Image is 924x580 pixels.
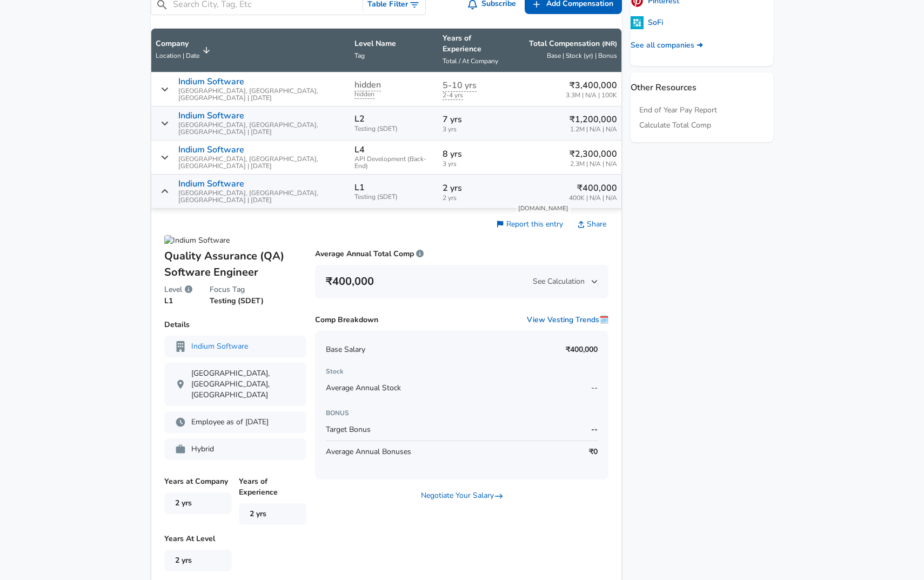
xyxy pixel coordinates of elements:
[164,235,230,246] img: Indium Software
[570,148,617,161] p: ₹2,300,000
[354,114,365,124] p: L2
[178,77,244,86] p: Indium Software
[164,476,232,514] p: Years at Company
[354,125,433,132] span: Testing (SDET)
[354,183,365,192] p: L1
[191,341,248,352] a: Indium Software
[443,113,506,126] p: 7 yrs
[631,16,663,29] a: SoFi
[566,344,598,355] p: ₹400,000
[515,38,617,62] span: Total Compensation (INR) Base | Stock (yr) | Bonus
[354,79,381,91] span: level for this data point is hidden until there are more submissions. Submit your salary anonymou...
[570,126,617,133] span: 1.2M | N/A | N/A
[527,315,608,325] button: View Vesting Trends🗓️
[326,377,598,399] div: --
[443,148,506,161] p: 8 yrs
[566,79,617,92] p: ₹3,400,000
[164,248,306,281] p: Quality Assurance (QA) Software Engineer
[354,51,365,60] span: Tag
[156,38,213,62] span: CompanyLocation | Date
[569,195,617,202] span: 400K | N/A | N/A
[443,57,498,65] span: Total / At Company
[569,182,617,195] p: ₹400,000
[354,38,433,49] p: Level Name
[326,383,401,393] span: Average Annual Stock
[178,156,346,170] span: [GEOGRAPHIC_DATA], [GEOGRAPHIC_DATA], [GEOGRAPHIC_DATA] | [DATE]
[326,366,598,377] h6: Stock
[178,145,244,155] p: Indium Software
[443,91,463,100] span: years of experience for this data point is hidden until there are more submissions. Submit your s...
[506,219,563,229] span: Report this entry
[416,249,424,259] span: We calculate your average annual total compensation by adding your base salary to the average of ...
[164,550,232,571] span: 2 yrs
[178,122,346,136] span: [GEOGRAPHIC_DATA], [GEOGRAPHIC_DATA], [GEOGRAPHIC_DATA] | [DATE]
[175,368,296,401] p: [GEOGRAPHIC_DATA], [GEOGRAPHIC_DATA], [GEOGRAPHIC_DATA]
[178,111,244,121] p: Indium Software
[210,284,264,296] h6: Focus Tag
[589,446,598,457] p: ₹0
[443,182,506,195] p: 2 yrs
[326,424,371,435] span: Target Bonus
[354,90,374,99] span: focus tag for this data point is hidden until there are more submissions. Submit your salary anon...
[566,92,617,99] span: 3.3M | N/A | 100K
[185,284,192,296] span: Levels are a company's method of standardizing employee's scope of assumed ability, responsibilit...
[178,88,346,102] span: [GEOGRAPHIC_DATA], [GEOGRAPHIC_DATA], [GEOGRAPHIC_DATA] | [DATE]
[443,79,477,92] span: years at company for this data point is hidden until there are more submissions. Submit your sala...
[443,126,506,133] span: 3 yrs
[326,273,374,290] h6: ₹400,000
[547,51,617,60] span: Base | Stock (yr) | Bonus
[570,113,617,126] p: ₹1,200,000
[175,417,296,428] p: Employee as of [DATE]
[570,161,617,168] span: 2.3M | N/A | N/A
[239,503,306,525] span: 2 yrs
[631,40,703,51] a: See all companies ➜
[443,161,506,168] span: 3 yrs
[631,16,644,29] img: 1oE3LOb.png
[164,534,232,571] p: Years At Level
[164,296,192,306] p: L1
[326,344,365,355] span: Base Salary
[178,179,244,189] p: Indium Software
[156,38,199,49] p: Company
[178,190,346,204] span: [GEOGRAPHIC_DATA], [GEOGRAPHIC_DATA], [GEOGRAPHIC_DATA] | [DATE]
[210,296,264,306] p: Testing (SDET)
[587,219,606,230] span: Share
[639,120,711,131] a: Calculate Total Comp
[164,284,182,296] span: Level
[591,424,598,435] p: --
[164,319,306,330] p: Details
[354,194,433,201] span: Testing (SDET)
[639,105,717,116] a: End of Year Pay Report
[354,156,433,170] span: API Development (Back-End)
[533,276,598,287] span: See Calculation
[443,195,506,202] span: 2 yrs
[175,498,192,508] span: 2 yrs
[315,315,378,325] p: Comp Breakdown
[631,72,773,94] p: Other Resources
[156,51,199,60] span: Location | Date
[326,408,598,419] h6: BONUS
[354,145,365,155] p: L4
[315,249,424,259] p: Average Annual Total Comp
[443,33,506,55] p: Years of Experience
[239,476,306,525] p: Years of Experience
[421,490,503,501] a: Negotiate Your Salary
[529,38,617,49] p: Total Compensation
[326,446,411,457] span: Average Annual Bonuses
[602,39,617,49] button: (INR)
[175,444,296,455] p: Hybrid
